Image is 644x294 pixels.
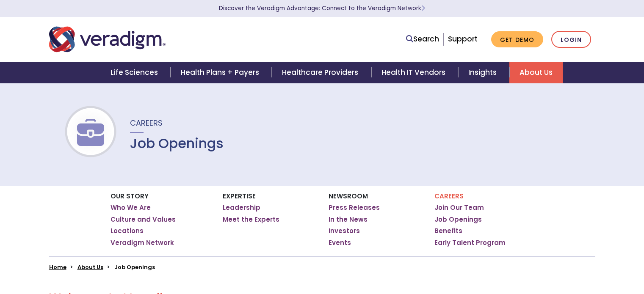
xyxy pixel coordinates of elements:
a: About Us [77,263,103,271]
a: Veradigm Network [111,239,174,247]
a: Healthcare Providers [272,62,371,83]
a: Locations [111,227,144,235]
a: Home [49,263,66,271]
a: Early Talent Program [434,239,506,247]
a: Discover the Veradigm Advantage: Connect to the Veradigm NetworkLearn More [219,4,425,12]
h1: Job Openings [130,135,224,151]
a: Search [406,33,439,45]
a: Events [329,239,351,247]
a: Who We Are [111,203,151,212]
a: Job Openings [434,215,482,224]
a: Culture and Values [111,215,176,224]
a: Support [448,34,478,44]
a: In the News [329,215,368,224]
a: Get Demo [491,31,543,48]
a: About Us [509,62,563,83]
a: Health Plans + Payers [171,62,272,83]
a: Benefits [434,227,462,235]
a: Leadership [223,203,260,212]
a: Investors [329,227,360,235]
a: Life Sciences [100,62,171,83]
a: Login [551,31,591,48]
a: Press Releases [329,203,380,212]
img: Veradigm logo [49,25,166,53]
span: Careers [130,118,163,128]
a: Join Our Team [434,203,484,212]
span: Learn More [421,4,425,12]
a: Meet the Experts [223,215,279,224]
a: Insights [458,62,509,83]
a: Health IT Vendors [371,62,458,83]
